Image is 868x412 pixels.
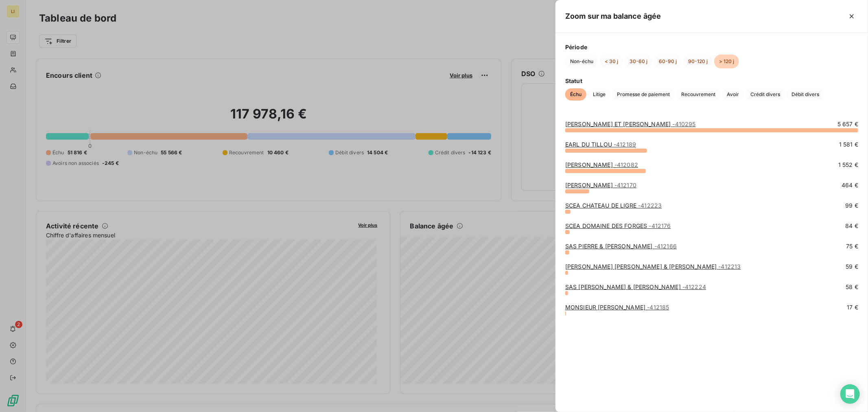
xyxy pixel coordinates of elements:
a: [PERSON_NAME] ET [PERSON_NAME] [565,121,696,127]
a: EARL DU TILLOU [565,141,636,148]
span: 59 € [846,263,858,271]
a: SCEA DOMAINE DES FORGES [565,222,671,229]
span: 5 657 € [837,120,858,128]
span: - 410295 [673,121,696,127]
h5: Zoom sur ma balance âgée [565,11,661,22]
span: - 412224 [682,283,706,290]
span: Période [565,43,858,51]
span: - 412213 [719,263,741,270]
span: - 412185 [647,304,669,311]
span: - 412166 [654,243,677,250]
a: [PERSON_NAME] [565,161,638,168]
span: 17 € [847,303,858,311]
span: - 412170 [614,182,636,188]
span: 464 € [842,181,858,189]
button: Promesse de paiement [612,88,675,101]
span: 1 581 € [839,140,858,149]
a: SCEA CHATEAU DE LIGRE [565,202,662,209]
button: Avoir [722,88,744,101]
button: Recouvrement [676,88,720,101]
div: Open Intercom Messenger [840,384,860,404]
button: 90-120 j [683,55,713,68]
span: - 412189 [614,141,636,148]
span: 75 € [846,242,858,250]
a: [PERSON_NAME] [565,182,636,188]
button: Non-échu [565,55,598,68]
button: Échu [565,88,586,101]
span: 58 € [846,283,858,291]
button: 60-90 j [654,55,682,68]
a: SAS [PERSON_NAME] & [PERSON_NAME] [565,283,706,290]
span: - 412082 [614,161,638,168]
button: Litige [588,88,610,101]
span: Statut [565,77,858,85]
a: SAS PIERRE & [PERSON_NAME] [565,243,677,250]
span: - 412176 [649,222,671,229]
span: - 412223 [638,202,662,209]
a: [PERSON_NAME] [PERSON_NAME] & [PERSON_NAME] [565,263,741,270]
button: 30-60 j [625,55,652,68]
button: < 30 j [600,55,623,68]
span: 99 € [845,202,858,210]
span: 84 € [845,222,858,230]
button: Crédit divers [746,88,785,101]
button: > 120 j [714,55,739,68]
button: Débit divers [787,88,824,101]
span: 1 552 € [838,161,858,169]
a: MONSIEUR [PERSON_NAME] [565,304,669,311]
